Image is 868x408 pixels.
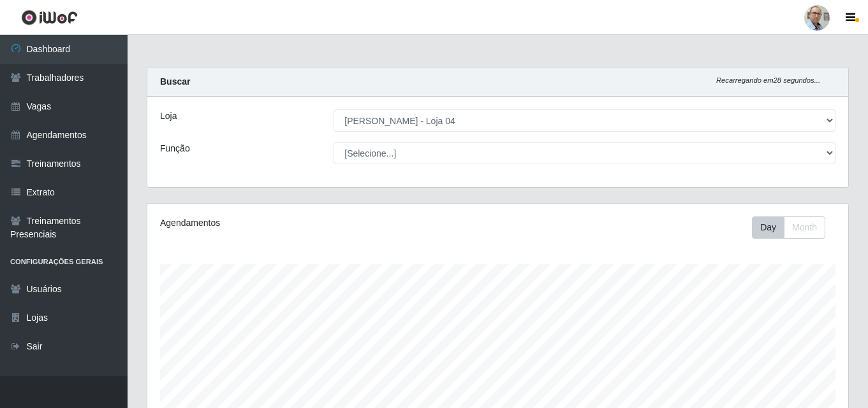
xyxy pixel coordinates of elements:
[716,76,820,84] i: Recarregando em 28 segundos...
[784,216,825,239] button: Month
[160,76,190,87] strong: Buscar
[752,216,835,239] div: Toolbar with button groups
[160,109,177,123] label: Loja
[160,216,430,230] div: Agendamentos
[752,216,784,239] button: Day
[752,216,825,239] div: First group
[160,142,190,155] label: Função
[21,10,78,25] img: CoreUI Logo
